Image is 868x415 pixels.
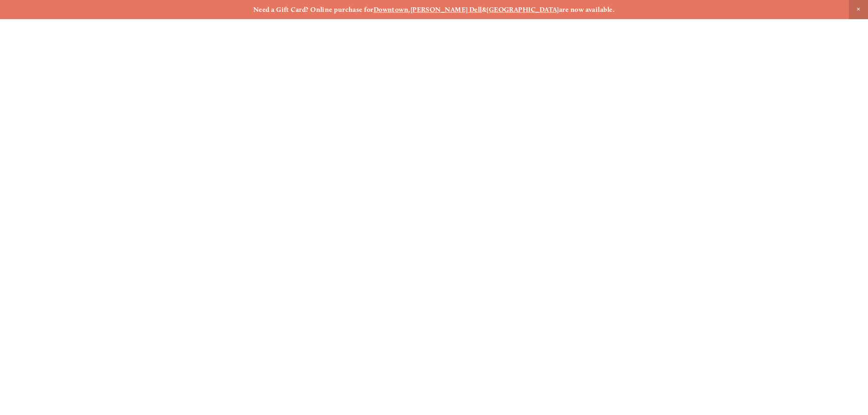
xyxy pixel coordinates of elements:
[374,5,409,14] a: Downtown
[411,5,482,14] a: [PERSON_NAME] Dell
[559,5,615,14] strong: are now available.
[482,5,487,14] strong: &
[253,5,374,14] strong: Need a Gift Card? Online purchase for
[487,5,559,14] a: [GEOGRAPHIC_DATA]
[408,5,410,14] strong: ,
